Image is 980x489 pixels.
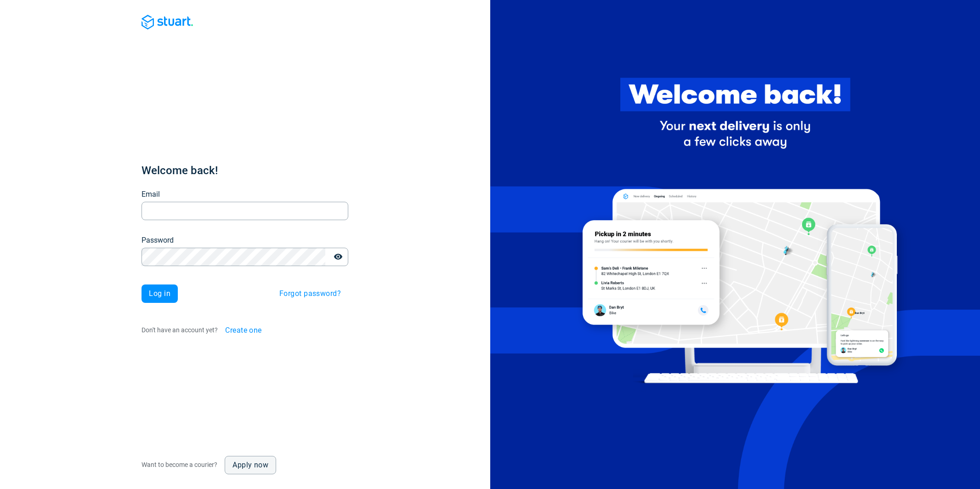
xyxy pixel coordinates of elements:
button: Log in [142,284,178,303]
label: Email [142,189,160,200]
span: Want to become a courier? [142,461,217,468]
h1: Welcome back! [142,163,348,178]
span: Log in [149,290,170,297]
button: Create one [218,321,269,340]
span: Forgot password? [279,290,341,297]
button: Forgot password? [272,284,348,303]
span: Don't have an account yet? [142,326,218,334]
label: Password [142,235,174,246]
a: Apply now [225,456,276,474]
span: Apply now [232,461,268,469]
img: Blue logo [142,15,193,29]
span: Create one [225,327,262,334]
